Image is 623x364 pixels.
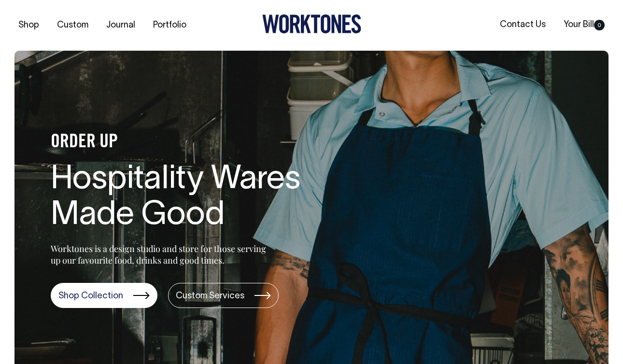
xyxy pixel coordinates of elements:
a: Journal [102,17,139,33]
h1: Hospitality Wares Made Good [51,162,360,235]
a: Contact Us [496,17,550,33]
a: Shop Collection [51,283,157,308]
a: Portfolio [149,17,190,33]
h4: ORDER UP [51,132,360,153]
span: 0 [594,20,605,30]
p: Worktones is a design studio and store for those serving up our favourite food, drinks and good t... [51,243,270,266]
a: Custom [53,17,92,33]
a: Custom Services [168,283,279,308]
a: Your Bill0 [560,17,609,33]
a: Shop [14,17,43,33]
